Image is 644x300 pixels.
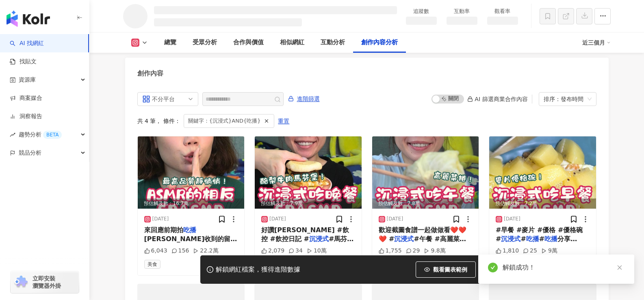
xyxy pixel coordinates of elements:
img: post-image [372,136,479,209]
div: 受眾分析 [193,38,217,47]
span: # [539,235,544,243]
span: 資源庫 [19,71,36,89]
div: 預估觸及數：16.7萬 [138,199,245,209]
div: 預估觸及數：7.8萬 [372,199,479,209]
div: post-image預估觸及數：7.8萬 [372,136,479,209]
div: 互動率 [447,7,477,15]
mark: 沉浸式 [501,235,520,243]
span: check-circle [488,263,498,272]
div: 6,043 [144,247,167,255]
div: post-image預估觸及數：7.2萬 [489,136,596,209]
div: [DATE] [152,216,169,222]
div: [DATE] [269,216,286,222]
div: 觀看率 [487,7,518,15]
div: 預估觸及數：7.2萬 [489,199,596,209]
span: 立即安裝 瀏覽器外掛 [33,275,61,289]
div: 9萬 [541,247,557,255]
a: 找貼文 [10,58,37,66]
div: 1,755 [379,247,402,255]
div: 總覽 [164,38,176,47]
button: 重置 [278,114,290,127]
div: 不分平台 [152,93,178,106]
div: 1,810 [496,247,519,255]
img: logo [7,11,50,27]
div: 創作內容分析 [361,38,398,47]
span: 趨勢分析 [19,125,62,144]
div: [DATE] [504,216,520,222]
img: post-image [255,136,362,209]
span: 重置 [278,115,289,128]
a: 商案媒合 [10,94,42,102]
div: 25 [523,247,537,255]
span: #午餐 #高麗菜捲 #lunch [379,235,466,252]
div: 156 [171,247,189,255]
div: [DATE] [387,216,403,222]
span: 好讚[PERSON_NAME] #飲控 #飲控日記 # [261,226,349,243]
img: chrome extension [13,276,29,289]
mark: 吃播 [544,235,557,243]
div: 合作與價值 [233,38,264,47]
div: 共 4 筆 ， 條件： [137,114,596,128]
div: 34 [288,247,303,255]
span: 進階篩選 [297,93,320,106]
span: [PERSON_NAME]收到的留言‼️ 拍了一個「不ASMR的 [144,235,237,252]
span: # [520,235,526,243]
img: post-image [138,136,245,209]
div: 22.2萬 [193,247,218,255]
button: 進階篩選 [288,92,320,105]
span: close [617,265,622,270]
div: 相似網紅 [280,38,304,47]
div: 創作內容 [137,69,163,78]
mark: 吃播 [183,226,196,234]
div: 互動分析 [321,38,345,47]
div: 追蹤數 [406,7,437,15]
div: 2,079 [261,247,284,255]
span: 關鍵字：{沉浸式}AND{吃播} [188,117,261,125]
mark: 沉浸式 [394,235,414,243]
div: 預估觸及數：7.9萬 [255,199,362,209]
div: post-image預估觸及數：7.9萬 [255,136,362,209]
div: 29 [406,247,420,255]
div: 10萬 [307,247,327,255]
mark: 沉浸式 [309,235,329,243]
div: 近三個月 [582,36,611,49]
span: 歡迎截圖食譜一起做做看❤️❤️❤️ # [379,226,466,243]
span: 來回應前期拍 [144,226,183,234]
a: 洞察報告 [10,112,42,121]
div: 9.8萬 [424,247,445,255]
div: 解鎖成功！ [503,263,624,272]
span: #早餐 #麥片 #優格 #優格碗 # [496,226,583,243]
div: AI 篩選商業合作內容 [467,96,527,102]
div: 排序：發布時間 [544,93,584,106]
div: 解鎖網紅檔案，獲得進階數據 [216,265,300,274]
span: rise [10,132,15,138]
img: post-image [489,136,596,209]
a: searchAI 找網紅 [10,39,44,47]
span: 競品分析 [19,144,41,162]
mark: 吃播 [526,235,539,243]
div: BETA [43,131,62,139]
div: post-image預估觸及數：16.7萬 [138,136,245,209]
span: 觀看圖表範例 [433,266,467,273]
a: chrome extension立即安裝 瀏覽器外掛 [11,271,79,293]
button: 觀看圖表範例 [416,261,476,278]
